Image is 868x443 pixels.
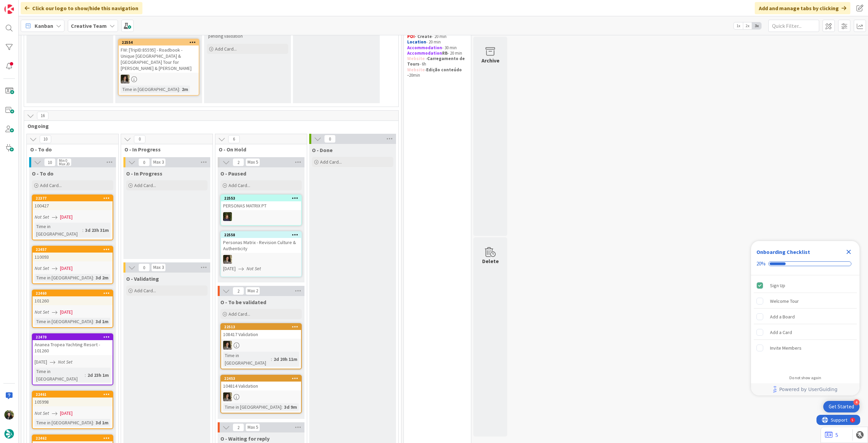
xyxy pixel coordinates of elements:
[33,253,113,261] div: 110093
[407,45,442,51] strong: Accommodation
[324,135,336,143] span: 0
[224,376,301,381] div: 22453
[755,2,850,14] div: Add and manage tabs by clicking
[320,159,342,165] span: Add Card...
[59,159,67,162] div: Min 0
[754,309,857,324] div: Add a Board is incomplete.
[248,426,258,429] div: Max 5
[282,403,299,411] div: 3d 9m
[407,67,425,73] strong: Website
[60,309,73,316] span: [DATE]
[407,39,426,45] strong: Location
[58,359,73,365] i: Not Set
[33,334,113,355] div: 22470Ananea Tropea Yachting Resort - 101260
[59,162,70,166] div: Max 20
[754,294,857,309] div: Welcome Tour is incomplete.
[180,86,190,93] div: 2m
[33,296,113,305] div: 101260
[179,86,180,93] span: :
[35,368,85,383] div: Time in [GEOGRAPHIC_DATA]
[21,2,142,14] div: Click our logo to show/hide this navigation
[85,371,86,379] span: :
[233,287,244,295] span: 2
[770,328,792,336] div: Add a Card
[220,195,302,226] a: 22553PERSONAS MATRIX PTMC
[221,392,301,401] div: MS
[407,45,468,51] p: - 30 min
[119,39,199,73] div: 22554FW: [TripID:85595] - Roadbook - Unique [GEOGRAPHIC_DATA] & [GEOGRAPHIC_DATA] Tour for [PERSO...
[83,226,111,234] div: 3d 23h 31m
[35,358,47,366] span: [DATE]
[134,288,156,294] span: Add Card...
[770,344,802,352] div: Invite Members
[32,391,113,429] a: 22461105998Not Set[DATE]Time in [GEOGRAPHIC_DATA]:3d 1m
[754,278,857,293] div: Sign Up is complete.
[71,22,107,29] b: Creative Team
[32,170,54,177] span: O - To do
[223,265,236,272] span: [DATE]
[60,410,73,417] span: [DATE]
[35,309,49,315] i: Not Set
[4,429,14,439] img: avatar
[36,291,113,296] div: 22460
[843,246,854,257] div: Close Checklist
[33,195,113,210] div: 22377100427
[248,161,258,164] div: Max 5
[281,403,282,411] span: :
[751,275,860,371] div: Checklist items
[40,135,51,143] span: 10
[126,170,162,177] span: O - In Progress
[221,212,301,221] div: MC
[37,112,48,120] span: 16
[35,214,49,220] i: Not Set
[754,383,856,395] a: Powered by UserGuiding
[825,431,838,439] a: 5
[86,371,111,379] div: 2d 23h 1m
[35,318,93,325] div: Time in [GEOGRAPHIC_DATA]
[223,392,232,401] img: MS
[756,261,766,267] div: 20%
[756,248,810,256] div: Onboarding Checklist
[221,238,301,253] div: Personas Matrix - Revision Culture & Authenticity
[219,146,298,153] span: O - On Hold
[442,50,448,56] strong: RB
[272,355,299,363] div: 2d 20h 11m
[138,263,150,272] span: 0
[93,419,94,426] span: :
[829,403,854,410] div: Get Started
[30,146,110,153] span: O - To do
[33,391,113,398] div: 22461
[93,274,94,281] span: :
[223,212,232,221] img: MC
[4,410,14,420] img: BC
[415,34,432,39] strong: - Create
[407,67,463,78] strong: Edição conteúdo -
[40,182,62,188] span: Add Card...
[36,335,113,339] div: 22470
[138,158,150,166] span: 0
[248,289,258,293] div: Max 2
[756,261,854,267] div: Checklist progress: 20%
[221,201,301,210] div: PERSONAS MATRIX PT
[407,51,468,56] p: - 20 min
[119,75,199,84] div: MS
[223,403,281,411] div: Time in [GEOGRAPHIC_DATA]
[35,223,82,238] div: Time in [GEOGRAPHIC_DATA]
[119,39,199,45] div: 22554
[153,266,164,269] div: Max 3
[271,355,272,363] span: :
[82,226,83,234] span: :
[221,330,301,339] div: 108417 Validation
[223,341,232,350] img: MS
[751,383,860,395] div: Footer
[221,324,301,339] div: 22513108417 Validation
[221,232,301,238] div: 22558
[94,419,110,426] div: 3d 1m
[60,214,73,221] span: [DATE]
[229,311,250,317] span: Add Card...
[407,50,442,56] strong: Accommodation
[60,265,73,272] span: [DATE]
[770,281,785,290] div: Sign Up
[94,274,110,281] div: 3d 2m
[407,34,415,39] strong: POI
